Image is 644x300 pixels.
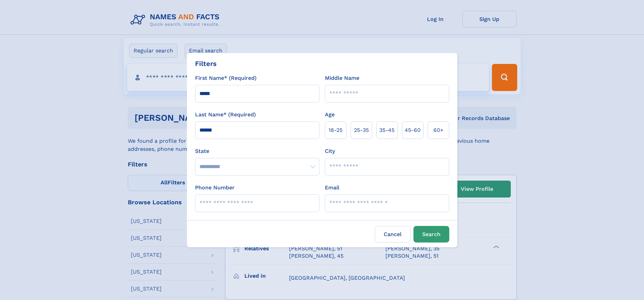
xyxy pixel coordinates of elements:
label: City [325,147,335,155]
span: 25‑35 [354,126,369,134]
span: 35‑45 [379,126,395,134]
span: 60+ [433,126,444,134]
label: Age [325,111,335,119]
label: Last Name* (Required) [195,111,256,119]
span: 18‑25 [329,126,342,134]
span: 45‑60 [405,126,421,134]
button: Search [413,226,449,243]
label: Email [325,184,339,192]
label: Phone Number [195,184,235,192]
label: State [195,147,319,155]
label: First Name* (Required) [195,74,257,82]
label: Cancel [375,226,411,243]
label: Middle Name [325,74,359,82]
div: Filters [195,59,217,69]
